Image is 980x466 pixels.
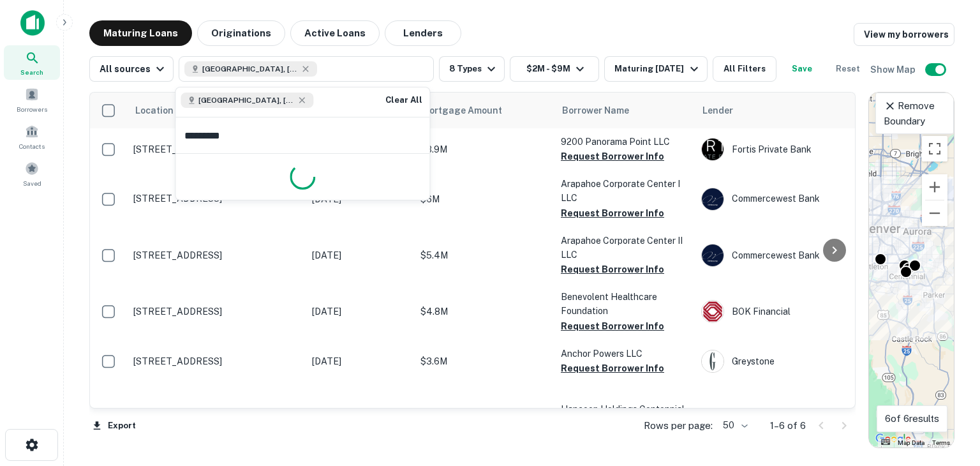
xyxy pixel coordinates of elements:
[312,354,408,368] p: [DATE]
[881,439,890,445] button: Keyboard shortcuts
[828,56,868,82] button: Reset
[718,416,750,435] div: 50
[770,418,806,433] p: 1–6 of 6
[420,248,548,262] p: $5.4M
[562,103,629,118] span: Borrower Name
[898,439,924,447] button: Map Data
[197,20,285,46] button: Originations
[89,56,174,82] button: All sources
[198,94,294,106] span: [GEOGRAPHIC_DATA], [GEOGRAPHIC_DATA], [GEOGRAPHIC_DATA], [GEOGRAPHIC_DATA]
[100,61,168,77] div: All sources
[20,67,43,77] span: Search
[701,244,893,267] div: Commercewest Bank
[561,290,688,318] p: Benevolent Healthcare Foundation
[869,93,954,447] div: 0 0
[17,104,47,114] span: Borrowers
[4,82,60,117] a: Borrowers
[4,45,60,80] a: Search
[89,416,139,435] button: Export
[383,93,424,108] button: Clear All
[561,319,664,334] button: Request Borrower Info
[561,135,688,149] p: 9200 Panorama Point LLC
[385,20,461,46] button: Lenders
[561,262,664,277] button: Request Borrower Info
[422,103,519,118] span: Mortgage Amount
[561,234,688,262] p: Arapahoe Corporate Center II LLC
[702,301,724,322] img: picture
[872,431,914,447] img: Google
[420,354,548,368] p: $3.6M
[701,188,893,211] div: Commercewest Bank
[561,149,664,164] button: Request Borrower Info
[922,174,947,200] button: Zoom in
[510,56,599,82] button: $2M - $9M
[604,56,707,82] button: Maturing [DATE]
[872,431,914,447] a: Open this area in Google Maps (opens a new window)
[290,20,380,46] button: Active Loans
[420,142,548,156] p: $8.9M
[420,304,548,319] p: $4.8M
[854,23,954,46] a: View my borrowers
[19,141,45,151] span: Contacts
[701,350,893,373] div: Greystone
[713,56,776,82] button: All Filters
[4,119,60,154] a: Contacts
[782,56,822,82] button: Save your search to get updates of matches that match your search criteria.
[414,93,554,128] th: Mortgage Amount
[561,361,664,376] button: Request Borrower Info
[702,188,724,210] img: picture
[884,98,946,128] p: Remove Boundary
[133,250,299,261] p: [STREET_ADDRESS]
[179,56,434,82] button: [GEOGRAPHIC_DATA], [GEOGRAPHIC_DATA], [GEOGRAPHIC_DATA], [GEOGRAPHIC_DATA]
[561,206,664,221] button: Request Borrower Info
[695,93,899,128] th: Lender
[614,61,701,77] div: Maturing [DATE]
[4,156,60,191] a: Saved
[885,411,939,426] p: 6 of 6 results
[127,93,306,128] th: Location
[561,177,688,205] p: Arapahoe Corporate Center I LLC
[702,139,724,160] img: picture
[20,10,45,36] img: capitalize-icon.png
[561,347,688,361] p: Anchor Powers LLC
[702,244,724,266] img: picture
[922,200,947,226] button: Zoom out
[701,138,893,161] div: Fortis Private Bank
[554,93,695,128] th: Borrower Name
[133,356,299,367] p: [STREET_ADDRESS]
[133,144,299,155] p: [STREET_ADDRESS]
[870,63,917,77] h6: Show Map
[439,56,505,82] button: 8 Types
[922,136,947,162] button: Toggle fullscreen view
[312,304,408,319] p: [DATE]
[916,364,980,425] iframe: Chat Widget
[23,178,41,188] span: Saved
[312,248,408,262] p: [DATE]
[133,306,299,317] p: [STREET_ADDRESS]
[420,192,548,206] p: $6M
[932,439,950,446] a: Terms (opens in new tab)
[702,103,733,118] span: Lender
[133,193,299,204] p: [STREET_ADDRESS]
[135,103,174,118] span: Location
[644,418,713,433] p: Rows per page:
[202,63,298,75] span: [GEOGRAPHIC_DATA], [GEOGRAPHIC_DATA], [GEOGRAPHIC_DATA], [GEOGRAPHIC_DATA]
[89,20,192,46] button: Maturing Loans
[701,300,893,323] div: BOK Financial
[561,402,688,430] p: Hancoop Holdings Centennial LLC
[702,350,724,372] img: picture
